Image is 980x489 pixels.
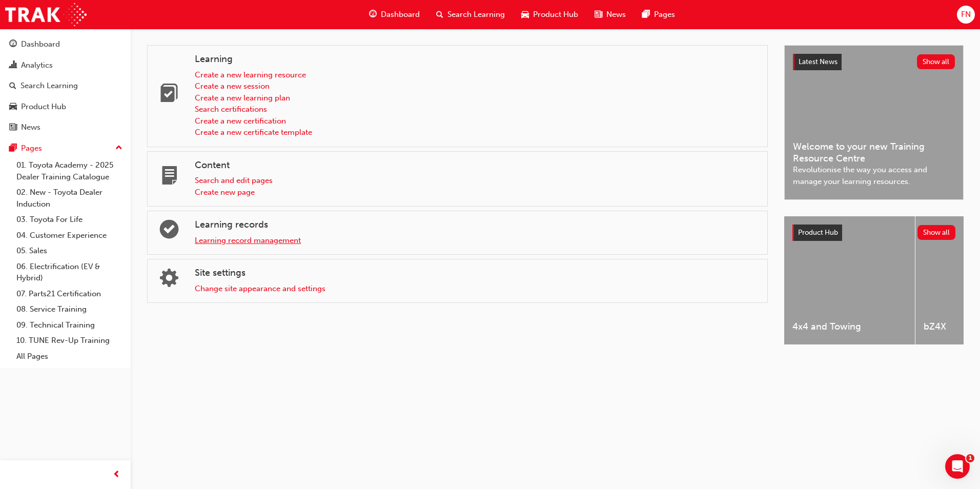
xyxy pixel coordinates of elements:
a: Change site appearance and settings [195,284,325,293]
span: pages-icon [642,8,650,21]
div: Search Learning [21,80,78,92]
a: 10. TUNE Rev-Up Training [12,333,127,349]
span: news-icon [9,123,17,132]
span: guage-icon [369,8,377,21]
img: Trak [5,3,87,26]
span: learningrecord-icon [160,221,178,243]
span: page-icon [160,167,178,189]
a: 09. Technical Training [12,317,127,333]
button: Show all [917,225,956,240]
button: FN [957,6,975,24]
div: News [21,121,40,133]
span: Revolutionise the way you access and manage your learning resources. [793,164,955,187]
span: search-icon [9,81,16,91]
a: Create new page [195,188,255,197]
span: 4x4 and Towing [792,321,907,333]
button: Pages [4,139,127,158]
a: pages-iconPages [634,4,683,25]
a: 4x4 and Towing [784,216,915,344]
a: All Pages [12,349,127,364]
span: Product Hub [533,9,578,21]
span: chart-icon [9,61,17,70]
a: guage-iconDashboard [361,4,428,25]
a: Dashboard [4,35,127,54]
div: Dashboard [21,38,60,50]
a: Create a new certificate template [195,128,312,137]
span: cogs-icon [160,270,178,292]
h4: Content [195,160,759,171]
span: pages-icon [9,144,17,153]
a: Search and edit pages [195,176,273,185]
h4: Site settings [195,268,759,279]
div: Pages [21,142,42,154]
a: 08. Service Training [12,301,127,317]
span: learning-icon [160,85,178,107]
a: Latest NewsShow all [793,54,955,70]
a: Create a new session [195,81,270,91]
a: 05. Sales [12,243,127,259]
button: DashboardAnalyticsSearch LearningProduct HubNews [4,33,127,139]
a: Search certifications [195,105,267,114]
a: Product HubShow all [792,225,955,241]
a: news-iconNews [586,4,634,25]
a: Create a new learning plan [195,93,290,103]
a: News [4,118,127,137]
a: Create a new learning resource [195,70,306,79]
span: Dashboard [381,9,420,21]
a: car-iconProduct Hub [513,4,586,25]
iframe: Intercom live chat [945,454,970,479]
span: Pages [654,9,675,21]
a: Create a new certification [195,116,286,126]
span: Product Hub [798,228,838,237]
span: search-icon [436,8,443,21]
h4: Learning [195,54,759,65]
a: Product Hub [4,97,127,116]
a: 06. Electrification (EV & Hybrid) [12,259,127,286]
span: 1 [966,454,974,462]
span: Latest News [799,57,838,66]
button: Show all [917,54,955,69]
span: Search Learning [447,9,505,21]
a: 04. Customer Experience [12,228,127,243]
a: Search Learning [4,76,127,95]
span: guage-icon [9,40,17,49]
a: 03. Toyota For Life [12,212,127,228]
h4: Learning records [195,219,759,231]
span: car-icon [521,8,529,21]
div: Product Hub [21,101,66,113]
a: Latest NewsShow allWelcome to your new Training Resource CentreRevolutionise the way you access a... [784,45,964,200]
a: search-iconSearch Learning [428,4,513,25]
span: up-icon [115,141,122,155]
a: Analytics [4,56,127,75]
a: 02. New - Toyota Dealer Induction [12,185,127,212]
div: Analytics [21,59,53,71]
a: 01. Toyota Academy - 2025 Dealer Training Catalogue [12,157,127,185]
span: News [606,9,626,21]
a: Learning record management [195,236,301,245]
span: prev-icon [113,468,120,481]
span: Welcome to your new Training Resource Centre [793,141,955,164]
span: news-icon [595,8,602,21]
span: FN [961,9,971,21]
a: 07. Parts21 Certification [12,286,127,302]
span: car-icon [9,103,17,112]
